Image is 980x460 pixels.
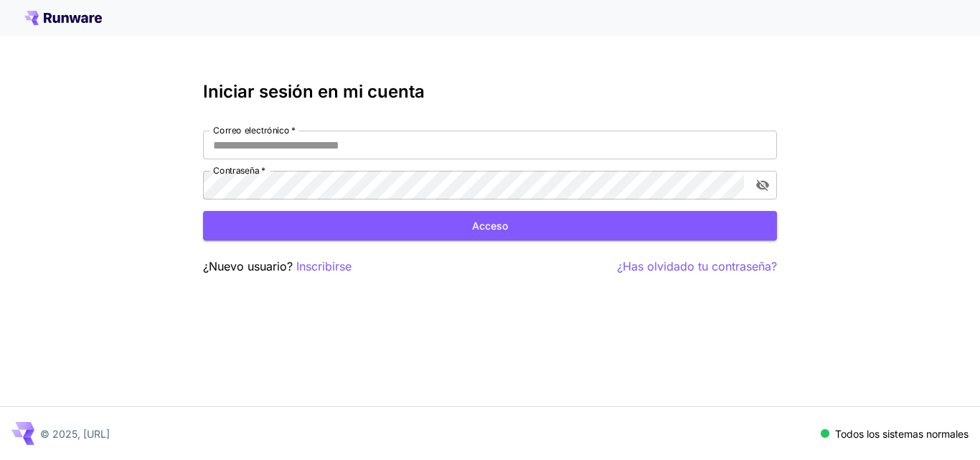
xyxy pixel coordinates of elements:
font: Todos los sistemas normales [835,428,969,440]
button: Inscribirse [296,258,352,276]
button: ¿Has olvidado tu contraseña? [617,258,777,276]
font: © 2025, [URL] [40,428,110,440]
font: Iniciar sesión en mi cuenta [203,81,425,102]
font: ¿Nuevo usuario? [203,259,293,273]
font: Acceso [472,220,508,232]
font: Correo electrónico [213,125,290,136]
font: ¿Has olvidado tu contraseña? [617,259,777,273]
button: Acceso [203,211,777,240]
button: alternar visibilidad de contraseña [750,172,776,198]
font: Contraseña [213,165,260,176]
font: Inscribirse [296,259,352,273]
